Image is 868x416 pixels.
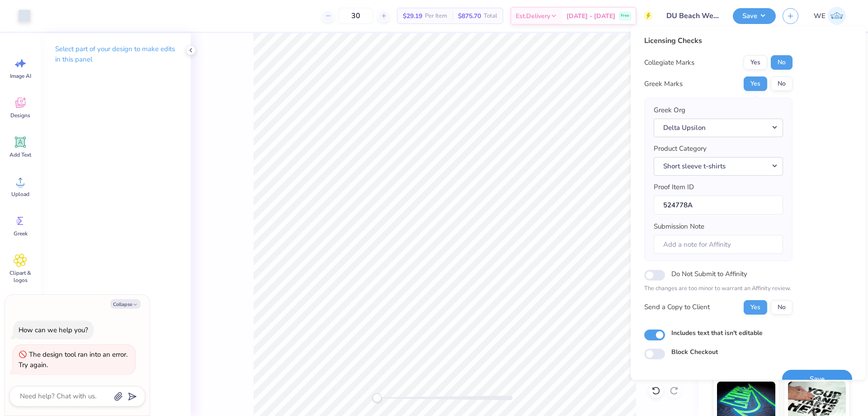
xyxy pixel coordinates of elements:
p: The changes are too minor to warrant an Affinity review. [644,284,793,293]
label: Submission Note [654,221,704,232]
button: Save [782,370,852,388]
span: Add Text [9,151,31,158]
div: Accessibility label [373,393,382,402]
span: Est. Delivery [516,11,550,21]
div: The design tool ran into an error. Try again. [19,350,127,369]
button: No [771,55,793,70]
span: $29.19 [403,11,422,21]
span: Per Item [425,11,447,21]
button: Save [733,8,776,24]
span: Clipart & logos [5,269,35,284]
button: Collapse [110,299,141,309]
div: How can we help you? [19,325,88,335]
button: Yes [744,300,767,315]
button: No [771,77,793,91]
label: Proof Item ID [654,182,694,192]
div: Licensing Checks [644,35,793,46]
span: Free [621,13,629,19]
span: Designs [10,112,30,119]
p: Select part of your design to make edits in this panel [55,44,176,65]
input: Untitled Design [660,7,726,25]
button: No [771,300,793,315]
span: Image AI [10,72,31,80]
div: Greek Marks [644,79,683,89]
button: Yes [744,77,767,91]
label: Greek Org [654,105,685,115]
img: Werrine Empeynado [828,7,846,25]
button: Yes [744,55,767,70]
a: WE [810,7,850,25]
span: Upload [11,191,29,198]
span: $875.70 [458,11,481,21]
label: Block Checkout [671,347,718,357]
label: Includes text that isn't editable [671,328,763,338]
div: Send a Copy to Client [644,302,710,312]
button: Short sleeve t-shirts [654,157,783,176]
input: Add a note for Affinity [654,235,783,254]
span: Total [484,11,497,21]
div: Collegiate Marks [644,57,694,68]
label: Do Not Submit to Affinity [671,268,747,280]
span: Greek [14,230,28,237]
input: – – [338,8,373,24]
button: Delta Upsilon [654,119,783,137]
span: WE [814,11,826,21]
label: Product Category [654,143,707,154]
span: [DATE] - [DATE] [566,11,615,21]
